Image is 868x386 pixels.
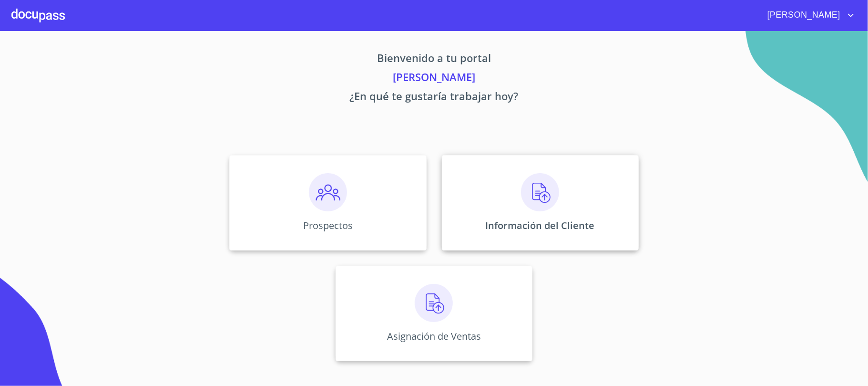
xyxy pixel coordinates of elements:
p: [PERSON_NAME] [141,69,728,88]
p: Bienvenido a tu portal [141,50,728,69]
p: ¿En qué te gustaría trabajar hoy? [141,88,728,107]
span: [PERSON_NAME] [760,8,845,23]
img: carga.png [521,173,559,211]
img: prospectos.png [309,173,347,211]
button: account of current user [760,8,857,23]
p: Información del Cliente [486,219,595,232]
img: carga.png [415,284,453,322]
p: Asignación de Ventas [387,330,481,343]
p: Prospectos [303,219,353,232]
